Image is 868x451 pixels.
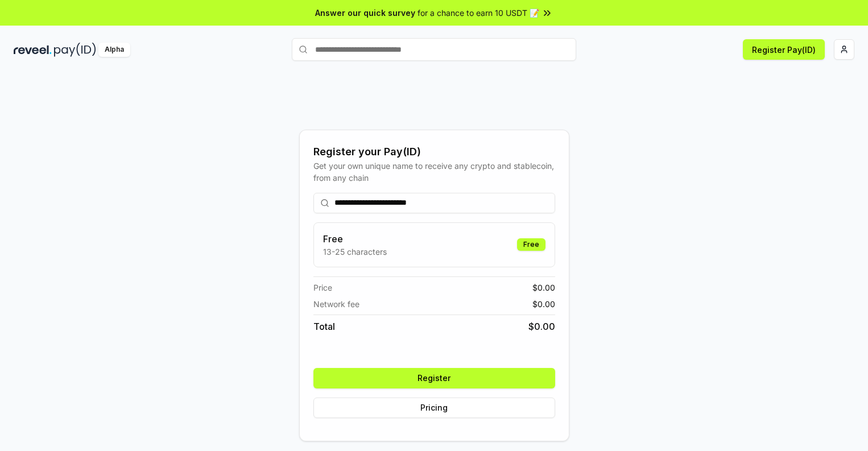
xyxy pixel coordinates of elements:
[313,160,555,184] div: Get your own unique name to receive any crypto and stablecoin, from any chain
[313,398,555,418] button: Pricing
[323,232,387,246] h3: Free
[98,43,130,57] div: Alpha
[743,39,825,60] button: Register Pay(ID)
[313,368,555,388] button: Register
[517,238,545,251] div: Free
[313,320,335,333] span: Total
[313,298,359,310] span: Network fee
[532,282,555,293] span: $ 0.00
[313,282,332,293] span: Price
[323,246,387,258] p: 13-25 characters
[418,7,539,19] span: for a chance to earn 10 USDT 📝
[532,298,555,310] span: $ 0.00
[54,43,96,57] img: pay_id
[315,7,415,19] span: Answer our quick survey
[528,320,555,333] span: $ 0.00
[14,43,52,57] img: reveel_dark
[313,144,555,160] div: Register your Pay(ID)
